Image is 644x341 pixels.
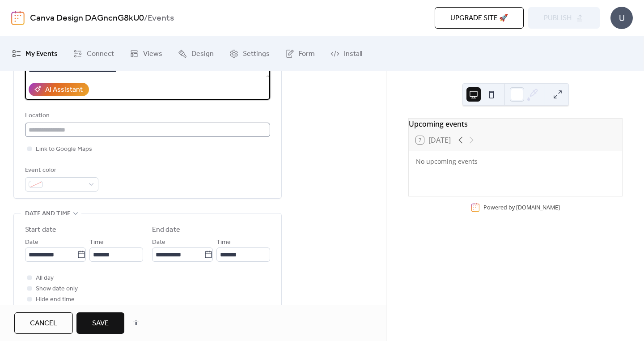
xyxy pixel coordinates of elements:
span: Cancel [30,318,57,329]
span: Connect [87,47,114,61]
a: Canva Design DAGncnG8kU0 [30,10,144,27]
b: / [144,10,148,27]
button: AI Assistant [29,83,89,96]
div: Upcoming events [409,119,622,129]
button: Cancel [14,312,73,334]
span: Hide end time [36,294,75,305]
b: Events [148,10,174,27]
span: Link to Google Maps [36,144,92,155]
div: AI Assistant [45,85,83,95]
div: No upcoming events [416,157,615,166]
span: Upgrade site 🚀 [450,13,508,24]
span: Save [92,318,109,329]
span: Time [216,237,231,248]
div: Powered by [483,204,560,211]
span: Date and time [25,209,71,219]
div: Event color [25,165,97,176]
a: Form [279,40,322,67]
a: Views [123,40,169,67]
span: Design [191,47,214,61]
button: Save [76,312,124,334]
span: Settings [243,47,270,61]
span: Form [299,47,315,61]
span: Views [143,47,162,61]
button: Upgrade site 🚀 [435,7,524,29]
img: logo [11,11,25,25]
a: My Events [5,40,64,67]
div: Start date [25,225,56,235]
span: My Events [25,47,58,61]
div: U [610,7,633,29]
a: [DOMAIN_NAME] [516,204,560,211]
a: Install [324,40,369,67]
span: Time [89,237,104,248]
span: Date [25,237,38,248]
span: Date [152,237,165,248]
div: Location [25,111,268,121]
a: Design [171,40,220,67]
span: Install [344,47,362,61]
span: All day [36,273,54,284]
div: End date [152,225,180,235]
a: Connect [67,40,121,67]
a: Settings [223,40,276,67]
span: Show date only [36,284,78,294]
